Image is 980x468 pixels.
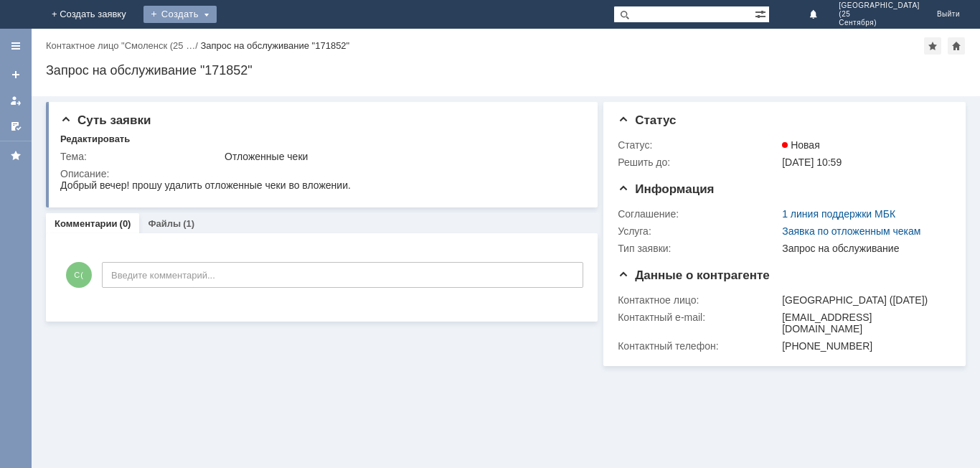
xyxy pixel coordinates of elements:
span: Суть заявки [60,113,151,127]
span: Данные о контрагенте [618,268,770,282]
div: / [46,40,200,51]
div: Тип заявки: [618,243,779,254]
div: Контактный e-mail: [618,312,779,323]
a: Создать заявку [4,63,27,86]
span: С( [66,262,92,288]
div: Решить до: [618,156,779,168]
div: Статус: [618,139,779,151]
div: Контактное лицо: [618,294,779,306]
div: Сделать домашней страницей [948,37,965,55]
span: Новая [782,139,820,151]
span: Сентября) [839,19,920,27]
a: Мои согласования [4,115,27,138]
div: Соглашение: [618,208,779,220]
span: Статус [618,113,676,127]
div: Запрос на обслуживание "171852" [200,40,349,51]
a: 1 линия поддержки МБК [782,208,895,220]
div: Создать [143,6,217,23]
div: (1) [183,218,194,229]
div: [PHONE_NUMBER] [782,340,945,352]
span: [GEOGRAPHIC_DATA] [839,1,920,10]
a: Контактное лицо "Смоленск (25 … [46,40,195,51]
div: Отложенные чеки [225,151,578,162]
div: Услуга: [618,225,779,237]
div: Добавить в избранное [924,37,941,55]
div: Запрос на обслуживание [782,243,945,254]
span: Расширенный поиск [755,6,769,20]
div: [EMAIL_ADDRESS][DOMAIN_NAME] [782,312,945,334]
span: (25 [839,10,920,19]
div: (0) [120,218,131,229]
div: Тема: [60,151,222,162]
a: Файлы [148,218,181,229]
span: Информация [618,182,714,196]
a: Заявка по отложенным чекам [782,225,920,237]
a: Мои заявки [4,89,27,112]
span: [DATE] 10:59 [782,156,842,168]
div: Редактировать [60,134,130,145]
div: Запрос на обслуживание "171852" [46,63,966,78]
div: Описание: [60,168,581,179]
div: [GEOGRAPHIC_DATA] ([DATE]) [782,294,945,306]
a: Комментарии [55,218,118,229]
div: Контактный телефон: [618,340,779,352]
